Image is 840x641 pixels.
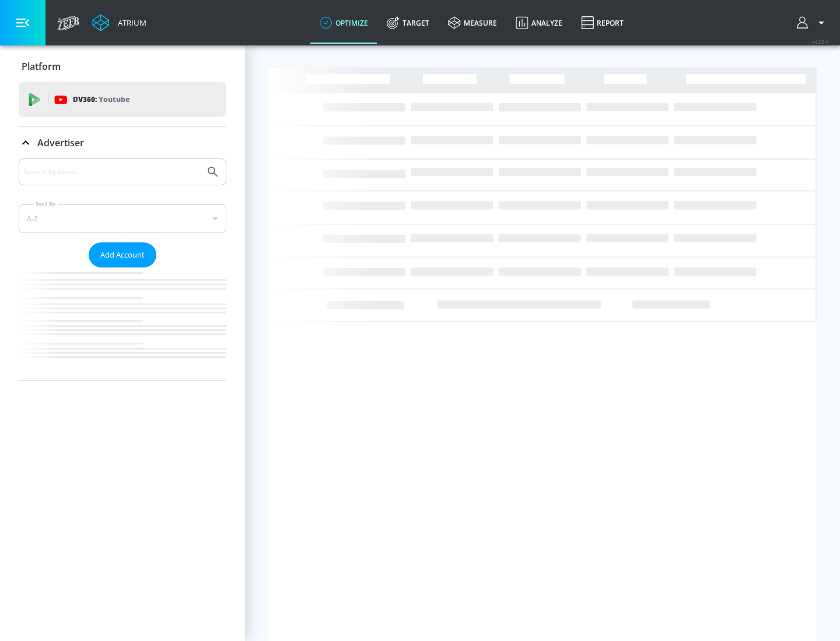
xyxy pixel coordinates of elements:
p: Youtube [99,93,129,105]
span: Add Account [100,248,145,262]
p: Platform [22,60,61,73]
div: DV360: Youtube [19,82,226,117]
a: Analyze [506,2,572,44]
span: v 4.25.4 [812,38,828,45]
label: Sort By [33,200,58,207]
a: optimize [310,2,377,44]
button: Add Account [89,242,156,267]
p: DV360: [73,93,129,106]
a: measure [439,2,506,44]
div: A-Z [19,204,226,233]
div: Advertiser [19,126,226,159]
nav: list of Advertiser [19,267,226,381]
p: Advertiser [37,136,84,149]
a: Target [377,2,439,44]
div: Advertiser [19,159,226,381]
div: Atrium [113,17,146,28]
div: Platform [19,50,226,83]
a: Report [572,2,633,44]
a: Atrium [92,14,146,31]
input: Search by name [23,164,200,179]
